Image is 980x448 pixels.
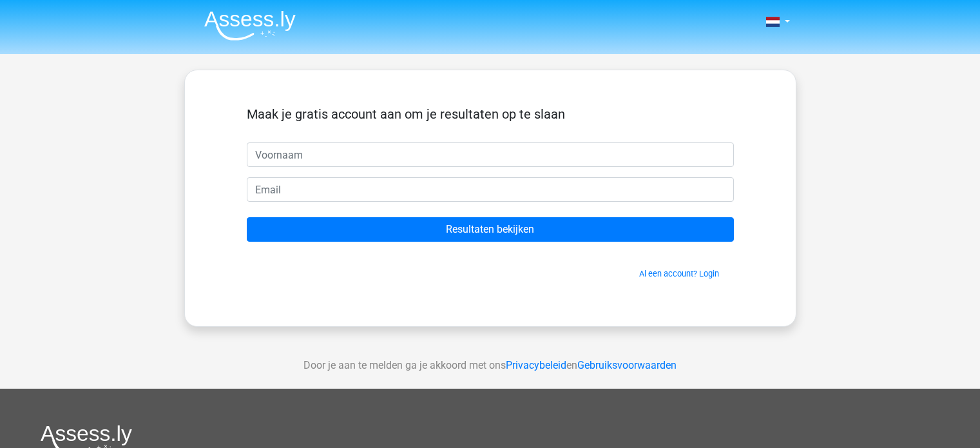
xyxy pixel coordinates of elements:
img: Assessly [204,10,296,41]
input: Email [247,177,734,202]
input: Resultaten bekijken [247,217,734,242]
a: Al een account? Login [639,269,719,278]
a: Privacybeleid [506,359,566,371]
a: Gebruiksvoorwaarden [577,359,677,371]
h5: Maak je gratis account aan om je resultaten op te slaan [247,106,734,122]
input: Voornaam [247,142,734,167]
